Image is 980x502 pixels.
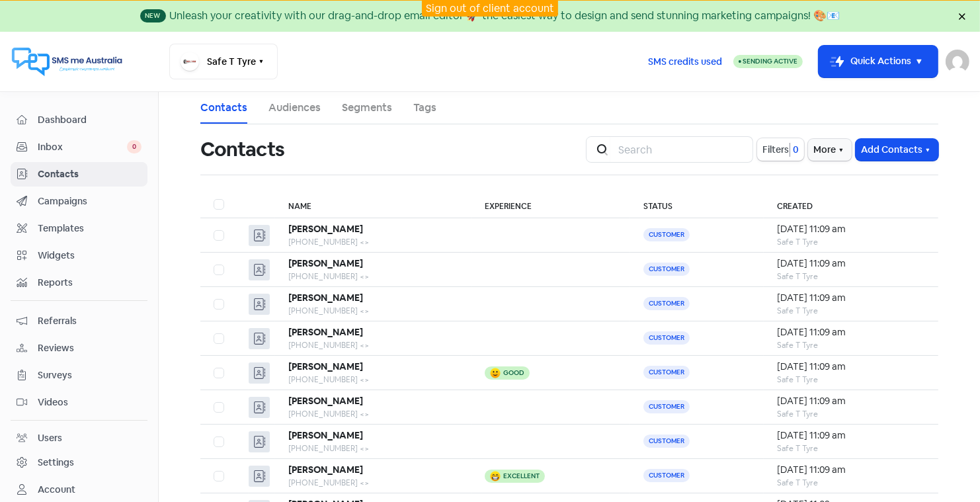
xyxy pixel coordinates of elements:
div: Safe T Tyre [777,374,925,386]
div: Safe T Tyre [777,236,925,248]
a: Sending Active [733,54,803,69]
button: Filters0 [757,138,804,161]
b: [PERSON_NAME] [288,326,363,338]
span: Customer [643,469,690,482]
span: Inbox [38,140,127,154]
div: [PHONE_NUMBER] <> [288,477,458,489]
a: Users [11,426,147,450]
h1: Contacts [200,128,284,171]
a: Surveys [11,363,147,388]
a: Dashboard [11,108,147,132]
div: [DATE] 11:09 am [777,360,925,374]
div: Safe T Tyre [777,442,925,454]
span: Filters [762,143,789,157]
b: [PERSON_NAME] [288,223,363,235]
div: Settings [38,456,74,470]
a: Segments [342,100,392,116]
div: [DATE] 11:09 am [777,429,925,442]
div: [PHONE_NUMBER] <> [288,339,458,351]
span: Sending Active [743,57,797,65]
span: 0 [127,140,142,153]
span: Widgets [38,249,142,263]
span: Customer [643,228,690,241]
button: Add Contacts [856,139,938,161]
span: Customer [643,331,690,345]
button: More [808,139,852,161]
a: Reviews [11,336,147,360]
a: Referrals [11,309,147,333]
div: [DATE] 11:09 am [777,394,925,408]
a: Contacts [200,100,247,116]
span: SMS credits used [648,55,722,69]
span: Reviews [38,341,142,355]
a: Templates [11,216,147,241]
span: 0 [790,143,799,157]
b: [PERSON_NAME] [288,464,363,476]
div: Safe T Tyre [777,305,925,317]
div: [PHONE_NUMBER] <> [288,374,458,386]
div: Account [38,483,75,497]
span: Customer [643,297,690,310]
th: Created [764,191,938,218]
span: Videos [38,396,142,409]
a: Reports [11,271,147,295]
a: Sign out of client account [426,1,554,15]
div: Safe T Tyre [777,477,925,489]
a: Audiences [268,100,321,116]
input: Search [610,136,753,163]
div: Excellent [503,473,540,480]
img: User [946,50,969,73]
span: Campaigns [38,194,142,208]
th: Name [275,191,471,218]
div: Safe T Tyre [777,339,925,351]
div: Good [503,370,524,376]
div: [PHONE_NUMBER] <> [288,305,458,317]
a: Contacts [11,162,147,187]
div: Safe T Tyre [777,271,925,282]
span: Customer [643,366,690,379]
span: Referrals [38,314,142,328]
span: Contacts [38,167,142,181]
div: [DATE] 11:09 am [777,222,925,236]
div: [PHONE_NUMBER] <> [288,271,458,282]
div: [PHONE_NUMBER] <> [288,442,458,454]
a: Tags [413,100,436,116]
span: Dashboard [38,113,142,127]
div: Safe T Tyre [777,408,925,420]
a: Inbox 0 [11,135,147,159]
div: [DATE] 11:09 am [777,325,925,339]
div: Users [38,431,62,445]
b: [PERSON_NAME] [288,257,363,269]
span: Templates [38,222,142,235]
a: Widgets [11,243,147,268]
div: [DATE] 11:09 am [777,291,925,305]
div: [PHONE_NUMBER] <> [288,236,458,248]
b: [PERSON_NAME] [288,292,363,304]
a: Videos [11,390,147,415]
b: [PERSON_NAME] [288,360,363,372]
a: Account [11,478,147,502]
div: [DATE] 11:09 am [777,257,925,271]
button: Safe T Tyre [169,44,278,79]
span: Customer [643,263,690,276]
span: Customer [643,435,690,448]
th: Status [630,191,764,218]
button: Quick Actions [819,46,938,77]
a: Campaigns [11,189,147,214]
a: SMS credits used [637,54,733,67]
span: Customer [643,400,690,413]
span: Surveys [38,368,142,382]
a: Settings [11,450,147,475]
span: Reports [38,276,142,290]
b: [PERSON_NAME] [288,395,363,407]
div: [PHONE_NUMBER] <> [288,408,458,420]
b: [PERSON_NAME] [288,429,363,441]
div: [DATE] 11:09 am [777,463,925,477]
th: Experience [471,191,630,218]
